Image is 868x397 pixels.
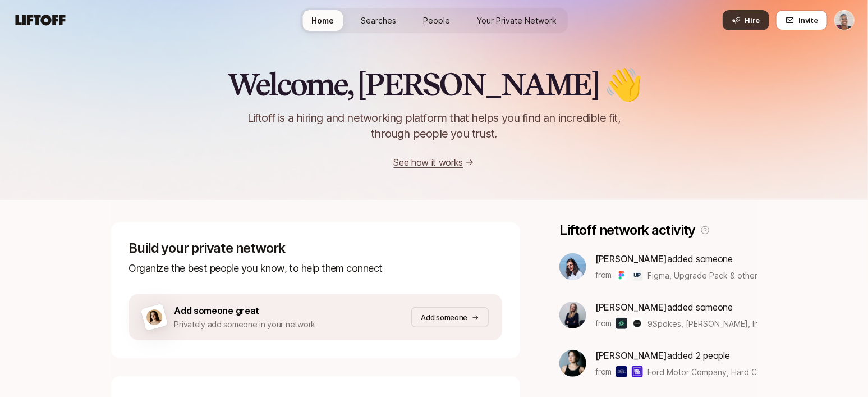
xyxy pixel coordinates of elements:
span: [PERSON_NAME] [595,302,667,313]
img: 9Spokes [616,318,627,329]
p: Organize the best people you know, to help them connect [129,261,503,276]
a: People [414,10,459,31]
a: Searches [352,10,405,31]
img: 539a6eb7_bc0e_4fa2_8ad9_ee091919e8d1.jpg [559,350,586,377]
p: added someone [595,252,757,266]
a: Your Private Network [468,10,566,31]
p: Add someone [421,312,467,323]
span: Figma, Upgrade Pack & others [647,270,757,281]
h2: Welcome, [PERSON_NAME] 👋 [227,67,641,101]
span: Your Private Network [477,15,557,26]
img: 3b21b1e9_db0a_4655_a67f_ab9b1489a185.jpg [559,253,586,280]
p: added someone [595,300,757,314]
span: Ford Motor Company, Hard Candy Shell & others [647,367,829,377]
p: Build your private network [129,240,503,256]
p: added 2 people [595,348,757,363]
p: Privately add someone in your network [174,318,316,331]
a: See how it works [394,157,463,168]
p: from [595,317,612,330]
button: Invite [776,10,828,30]
span: [PERSON_NAME] [595,350,667,361]
span: Hire [745,15,760,26]
span: Searches [361,15,396,26]
p: Liftoff is a hiring and networking platform that helps you find an incredible fit, through people... [233,110,635,142]
p: Liftoff network activity [559,222,695,238]
img: woman-on-brown-bg.png [144,308,163,327]
img: Hard Candy Shell [632,366,643,377]
img: Duarte, Inc. [632,318,643,329]
span: People [423,15,450,26]
button: Janelle Bradley [834,10,855,30]
span: [PERSON_NAME] [595,253,667,264]
span: Home [311,15,334,26]
img: Janelle Bradley [835,11,854,30]
img: d13c0e22_08f8_4799_96af_af83c1b186d3.jpg [559,302,586,328]
p: Add someone great [174,303,316,318]
a: Home [302,10,343,31]
span: Invite [799,15,818,26]
img: Ford Motor Company [616,366,627,377]
p: from [595,365,612,378]
img: Upgrade Pack [632,270,643,281]
button: Hire [723,10,769,30]
button: Add someone [411,307,489,327]
p: from [595,268,612,282]
span: 9Spokes, [PERSON_NAME], Inc. & others [647,318,757,330]
img: Figma [616,270,627,281]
